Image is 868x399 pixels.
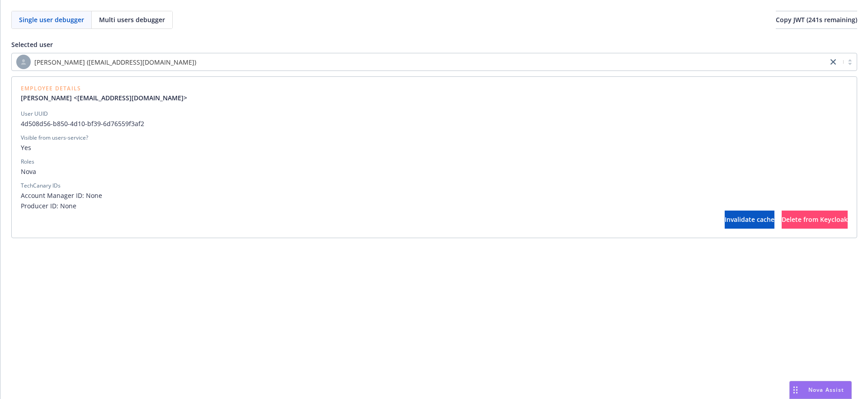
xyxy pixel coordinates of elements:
button: Invalidate cache [725,211,774,229]
span: Nova Assist [808,386,844,394]
span: [PERSON_NAME] ([EMAIL_ADDRESS][DOMAIN_NAME]) [34,57,196,67]
span: Single user debugger [19,15,84,24]
a: [PERSON_NAME] <[EMAIL_ADDRESS][DOMAIN_NAME]> [21,93,194,103]
span: Delete from Keycloak [782,215,848,224]
button: Delete from Keycloak [782,211,848,229]
a: close [828,56,839,67]
span: 4d508d56-b850-4d10-bf39-6d76559f3af2 [21,119,848,128]
button: Copy JWT (241s remaining) [776,11,857,29]
span: Multi users debugger [99,15,165,24]
div: Roles [21,158,34,166]
div: TechCanary IDs [21,182,61,190]
span: Producer ID: None [21,201,848,211]
span: Copy JWT ( 241 s remaining) [776,15,857,24]
div: User UUID [21,110,48,118]
span: Employee Details [21,86,194,91]
div: Visible from users-service? [21,134,88,142]
span: Account Manager ID: None [21,191,848,200]
span: Invalidate cache [725,215,774,224]
button: Nova Assist [789,381,852,399]
span: Yes [21,143,848,152]
span: Nova [21,167,848,176]
span: Selected user [11,40,53,49]
div: Drag to move [790,381,801,399]
span: [PERSON_NAME] ([EMAIL_ADDRESS][DOMAIN_NAME]) [16,55,823,69]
